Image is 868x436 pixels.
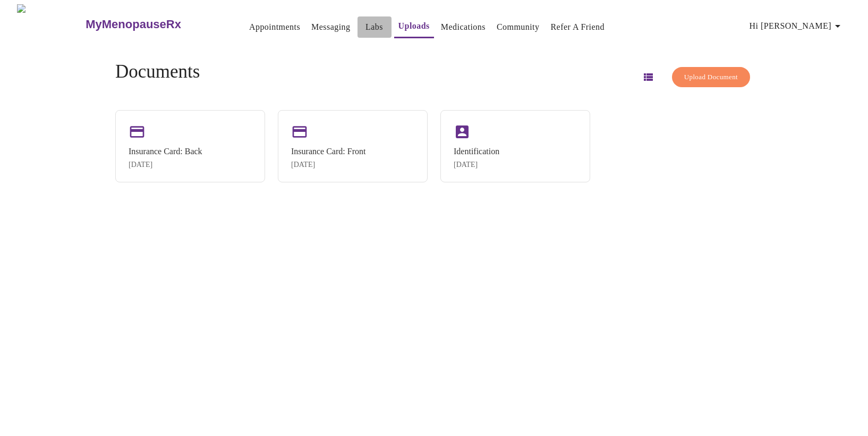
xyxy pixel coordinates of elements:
[635,64,661,90] button: Switch to list view
[86,18,181,31] h3: MyMenopauseRx
[750,19,844,33] span: Hi [PERSON_NAME]
[249,20,300,35] a: Appointments
[684,71,738,83] span: Upload Document
[454,147,499,156] div: Identification
[115,61,200,82] h4: Documents
[365,20,383,35] a: Labs
[291,161,365,169] div: [DATE]
[492,16,544,38] button: Community
[497,20,540,35] a: Community
[394,15,434,38] button: Uploads
[398,19,430,33] a: Uploads
[291,147,365,156] div: Insurance Card: Front
[358,16,392,38] button: Labs
[454,161,499,169] div: [DATE]
[437,16,490,38] button: Medications
[84,6,224,43] a: MyMenopauseRx
[129,161,202,169] div: [DATE]
[245,16,304,38] button: Appointments
[550,20,605,35] a: Refer a Friend
[441,20,486,35] a: Medications
[311,20,350,35] a: Messaging
[745,15,848,37] button: Hi [PERSON_NAME]
[129,147,202,156] div: Insurance Card: Back
[546,16,609,38] button: Refer a Friend
[17,4,84,44] img: MyMenopauseRx Logo
[307,16,354,38] button: Messaging
[672,67,750,88] button: Upload Document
